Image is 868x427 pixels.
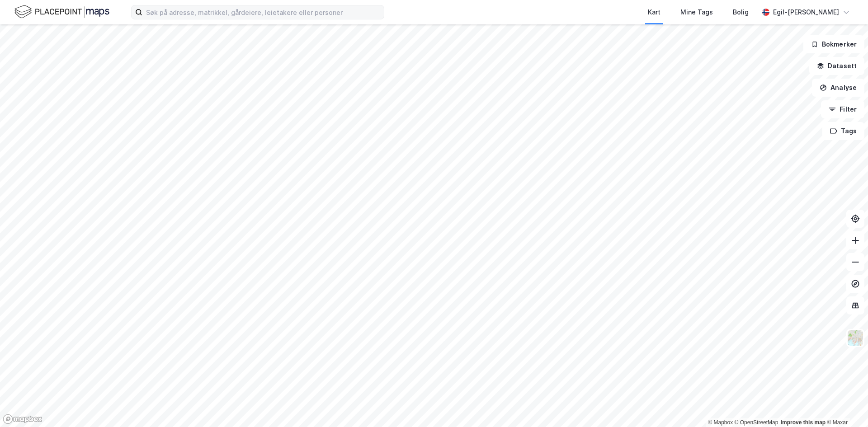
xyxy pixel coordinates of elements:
[648,7,660,18] div: Kart
[773,7,839,18] div: Egil-[PERSON_NAME]
[680,7,713,18] div: Mine Tags
[14,4,109,20] img: logo.f888ab2527a4732fd821a326f86c7f29.svg
[733,7,749,18] div: Bolig
[142,5,384,19] input: Søk på adresse, matrikkel, gårdeiere, leietakere eller personer
[823,384,868,427] iframe: Chat Widget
